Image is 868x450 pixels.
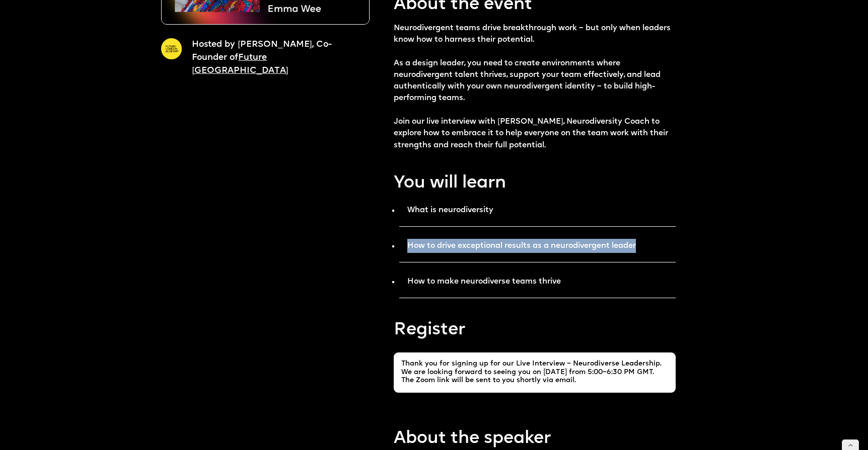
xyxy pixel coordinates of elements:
[394,171,675,196] p: You will learn
[161,38,182,59] img: A yellow circle with Future London Academy logo
[401,360,668,385] div: Thank you for signing up for our Live Interview – Neurodiverse Leadership. We are looking forward...
[192,38,352,77] p: Hosted by [PERSON_NAME], Co-Founder of
[192,53,288,75] a: Future [GEOGRAPHIC_DATA]
[407,206,493,214] strong: What is neurodiversity
[394,318,675,342] p: Register
[407,278,561,286] strong: How to make neurodiverse teams thrive
[394,23,675,151] p: Neurodivergent teams drive breakthrough work – but only when leaders know how to harness their po...
[407,242,636,250] strong: How to drive exceptional results as a neurodivergent leader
